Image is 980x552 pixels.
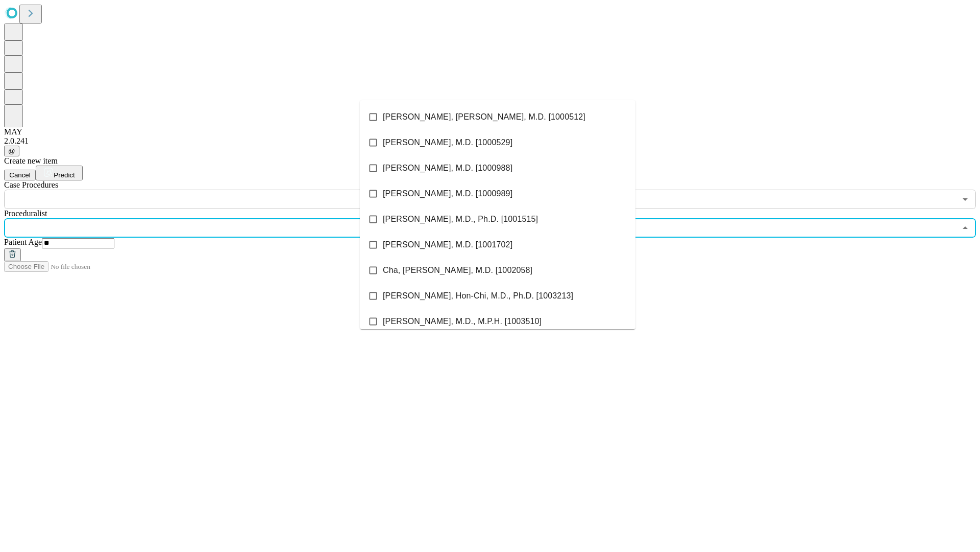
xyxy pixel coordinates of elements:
[383,111,585,123] span: [PERSON_NAME], [PERSON_NAME], M.D. [1000512]
[958,192,972,206] button: Open
[383,162,512,174] span: [PERSON_NAME], M.D. [1000988]
[36,166,83,180] button: Predict
[383,290,573,302] span: [PERSON_NAME], Hon-Chi, M.D., Ph.D. [1003213]
[4,146,19,156] button: @
[958,221,972,235] button: Close
[4,136,976,146] div: 2.0.241
[4,170,36,180] button: Cancel
[4,209,47,218] span: Proceduralist
[383,136,512,149] span: [PERSON_NAME], M.D. [1000529]
[4,127,976,136] div: MAY
[9,171,31,179] span: Cancel
[4,238,42,246] span: Patient Age
[8,147,15,155] span: @
[4,156,58,165] span: Create new item
[383,213,538,225] span: [PERSON_NAME], M.D., Ph.D. [1001515]
[54,171,75,179] span: Predict
[383,188,512,200] span: [PERSON_NAME], M.D. [1000989]
[383,315,542,328] span: [PERSON_NAME], M.D., M.P.H. [1003510]
[4,180,58,189] span: Scheduled Procedure
[383,239,512,251] span: [PERSON_NAME], M.D. [1001702]
[383,264,532,277] span: Cha, [PERSON_NAME], M.D. [1002058]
